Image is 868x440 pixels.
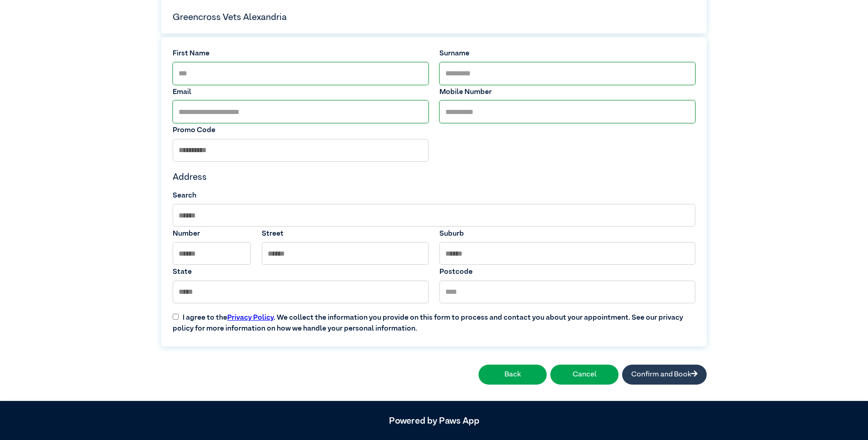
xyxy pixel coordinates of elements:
label: Mobile Number [439,87,695,98]
input: Search by Suburb [173,204,695,227]
label: Promo Code [173,125,429,136]
button: Confirm and Book [622,365,707,385]
label: State [173,267,429,277]
a: Privacy Policy [227,314,274,321]
label: Search [173,190,695,201]
label: Email [173,87,429,98]
label: Street [262,228,429,239]
span: Greencross Vets Alexandria [173,13,287,22]
label: Surname [439,48,695,59]
label: Suburb [439,228,695,239]
label: I agree to the . We collect the information you provide on this form to process and contact you a... [167,305,701,334]
button: Cancel [550,365,619,385]
label: First Name [173,48,429,59]
label: Number [173,228,251,239]
button: Back [479,365,547,385]
input: I agree to thePrivacy Policy. We collect the information you provide on this form to process and ... [173,314,179,320]
h4: Address [173,172,695,183]
label: Postcode [439,267,695,277]
h5: Powered by Paws App [161,415,707,426]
